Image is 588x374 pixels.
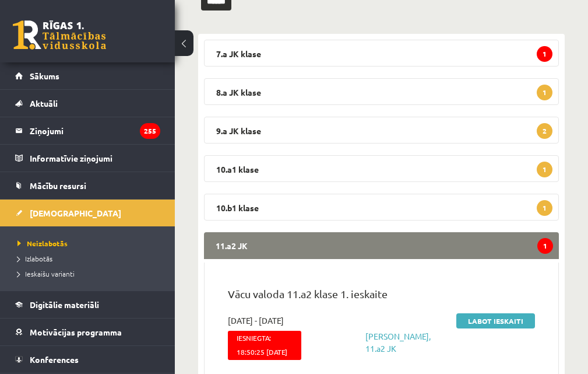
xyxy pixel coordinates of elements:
span: 1 [537,46,552,62]
span: Mācību resursi [30,180,86,191]
p: Vācu valoda 11.a2 klase 1. ieskaite [228,286,535,307]
a: Labot ieskaiti [456,313,535,328]
span: Motivācijas programma [30,327,122,337]
a: Neizlabotās [17,238,163,249]
legend: 9.a JK klase [204,117,559,144]
a: [PERSON_NAME], 11.a2 JK [365,331,431,354]
a: Ieskaišu varianti [17,268,163,279]
legend: 8.a JK klase [204,78,559,105]
span: [DATE] - [DATE] [228,314,284,327]
span: 1 [537,200,552,216]
span: Sākums [30,71,59,81]
a: Digitālie materiāli [15,291,160,318]
span: Konferences [30,354,79,365]
span: 1 [537,162,552,177]
legend: Ziņojumi [30,117,160,144]
a: Motivācijas programma [15,319,160,345]
a: Mācību resursi [15,172,160,199]
span: Ieskaišu varianti [17,269,75,278]
span: Neizlabotās [17,239,68,248]
a: Izlabotās [17,253,163,264]
span: 1 [537,85,552,100]
span: 18:50:25 [DATE] [237,348,287,356]
a: Konferences [15,346,160,373]
legend: 11.a2 JK [204,232,559,259]
span: Digitālie materiāli [30,299,99,310]
legend: 10.a1 klase [204,155,559,182]
legend: 10.b1 klase [204,194,559,221]
span: Iesniegta: [228,331,301,360]
a: Aktuāli [15,90,160,117]
legend: Informatīvie ziņojumi [30,145,160,172]
a: [DEMOGRAPHIC_DATA] [15,200,160,226]
span: Izlabotās [17,254,52,263]
span: Aktuāli [30,98,58,109]
span: [DEMOGRAPHIC_DATA] [30,208,121,218]
legend: 7.a JK klase [204,40,559,67]
span: 1 [537,238,553,254]
i: 255 [140,123,160,139]
a: Rīgas 1. Tālmācības vidusskola [13,20,106,50]
span: 2 [537,123,552,139]
a: Informatīvie ziņojumi [15,145,160,172]
a: Sākums [15,62,160,89]
a: Ziņojumi255 [15,117,160,144]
